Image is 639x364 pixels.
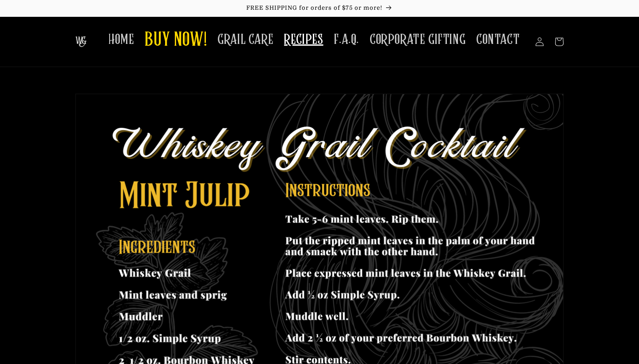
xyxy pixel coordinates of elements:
[212,26,279,54] a: GRAIL CARE
[75,36,87,47] img: The Whiskey Grail
[334,31,359,48] span: F.A.Q.
[139,23,212,58] a: BUY NOW!
[364,26,471,54] a: CORPORATE GIFTING
[9,4,630,12] p: FREE SHIPPING for orders of $75 or more!
[471,26,525,54] a: CONTACT
[370,31,465,48] span: CORPORATE GIFTING
[217,31,273,48] span: GRAIL CARE
[108,31,134,48] span: HOME
[476,31,520,48] span: CONTACT
[284,31,323,48] span: RECIPES
[279,26,328,54] a: RECIPES
[103,26,139,54] a: HOME
[145,28,207,53] span: BUY NOW!
[328,26,364,54] a: F.A.Q.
